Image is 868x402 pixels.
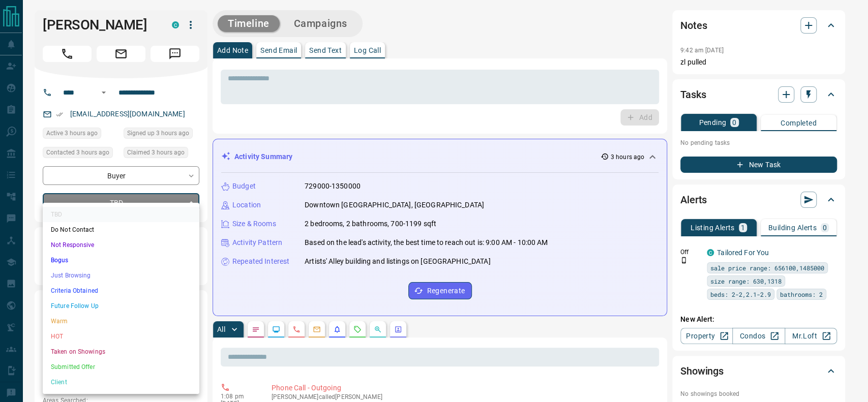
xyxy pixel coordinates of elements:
[43,298,199,314] li: Future Follow Up
[43,314,199,329] li: Warm
[43,237,199,253] li: Not Responsive
[43,359,199,375] li: Submitted Offer
[43,253,199,268] li: Bogus
[43,222,199,237] li: Do Not Contact
[43,268,199,283] li: Just Browsing
[43,283,199,298] li: Criteria Obtained
[43,329,199,344] li: HOT
[43,344,199,359] li: Taken on Showings
[43,375,199,390] li: Client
